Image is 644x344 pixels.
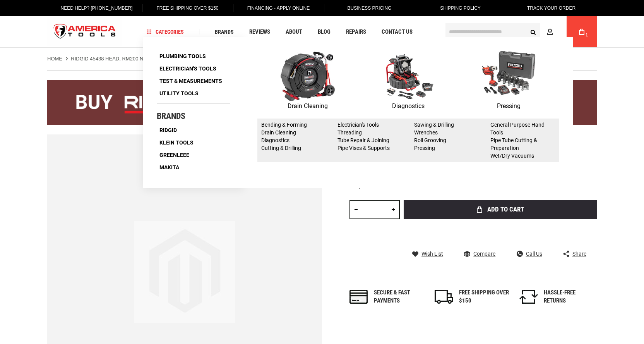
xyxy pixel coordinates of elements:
[282,27,306,37] a: About
[343,27,370,37] a: Repairs
[286,29,302,35] span: About
[157,125,180,136] a: Ridgid
[261,129,296,136] a: Drain Cleaning
[249,29,270,35] span: Reviews
[414,122,454,128] a: Sawing & Drilling
[435,290,453,304] img: shipping
[47,17,122,46] a: store logo
[147,29,184,34] span: Categories
[246,27,274,37] a: Reviews
[374,289,424,305] div: Secure & fast payments
[318,29,331,35] span: Blog
[159,78,222,84] span: Test & Measurements
[404,200,597,219] button: Add to Cart
[159,66,216,71] span: Electrician's Tools
[378,27,416,37] a: Contact Us
[490,122,545,136] a: General Purpose Hand Tools
[157,63,219,74] a: Electrician's Tools
[544,289,594,305] div: HASSLE-FREE RETURNS
[358,101,459,111] p: Diagnostics
[574,16,589,47] a: 1
[346,29,366,35] span: Repairs
[215,29,234,34] span: Brands
[402,222,598,244] iframe: Secure express checkout frame
[440,5,481,11] span: Shipping Policy
[134,221,235,323] img: image.jpg
[261,137,289,143] a: Diagnostics
[47,55,62,62] a: Home
[382,29,413,35] span: Contact Us
[487,206,524,213] span: Add to Cart
[261,122,307,128] a: Bending & Forming
[349,290,368,304] img: payments
[586,33,588,37] span: 1
[47,17,122,46] img: America Tools
[464,250,495,257] a: Compare
[490,153,534,159] a: Wet/Dry Vacuums
[337,145,390,151] a: Pipe Vises & Supports
[414,145,435,151] a: Pressing
[143,27,187,37] a: Categories
[159,91,199,96] span: Utility Tools
[459,289,509,305] div: FREE SHIPPING OVER $150
[261,145,301,151] a: Cutting & Drilling
[157,88,201,99] a: Utility Tools
[337,129,362,136] a: Threading
[572,251,586,256] span: Share
[157,112,230,121] h4: Brands
[517,250,542,257] a: Call Us
[337,137,389,143] a: Tube Repair & Joining
[157,162,182,173] a: Makita
[421,251,443,256] span: Wish List
[459,51,559,111] a: Pressing
[414,129,438,136] a: Wrenches
[412,250,443,257] a: Wish List
[71,56,183,62] strong: RIDGID 45438 HEAD, RM200 NTSC SL CAMERA
[257,101,358,111] p: Drain Cleaning
[358,51,459,111] a: Diagnostics
[211,27,237,37] a: Brands
[159,140,194,145] span: Klein Tools
[337,122,379,128] a: Electrician's Tools
[157,51,209,62] a: Plumbing Tools
[257,51,358,111] a: Drain Cleaning
[473,251,495,256] span: Compare
[159,53,206,59] span: Plumbing Tools
[157,150,192,160] a: Greenleee
[159,152,189,158] span: Greenleee
[157,137,196,148] a: Klein Tools
[159,165,179,170] span: Makita
[519,290,538,304] img: returns
[526,24,540,39] button: Search
[526,251,542,256] span: Call Us
[414,137,446,143] a: Roll Grooving
[159,127,177,133] span: Ridgid
[47,80,597,125] img: BOGO: Buy the RIDGID® 1224 Threader (26092), get the 92467 200A Stand FREE!
[314,27,334,37] a: Blog
[157,76,225,86] a: Test & Measurements
[490,137,537,151] a: Pipe Tube Cutting & Preparation
[459,101,559,111] p: Pressing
